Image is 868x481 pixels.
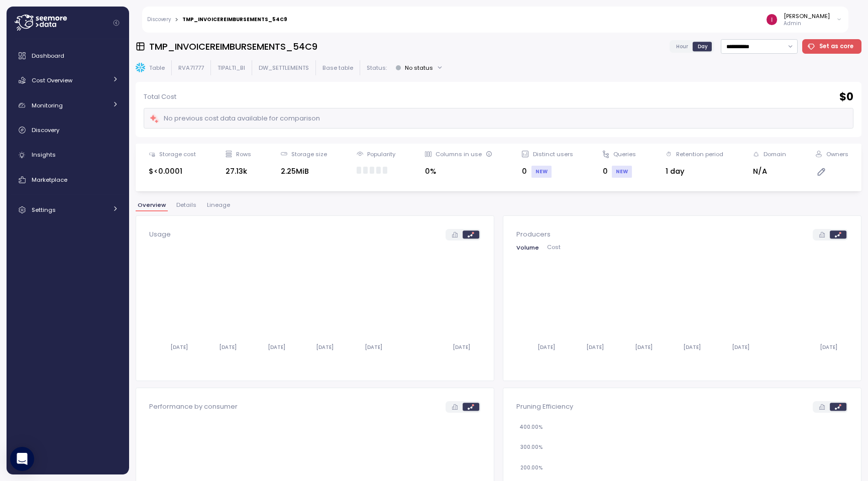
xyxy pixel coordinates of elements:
div: 0% [425,166,492,177]
div: No status [405,64,433,72]
span: Cost [547,245,561,250]
tspan: 200.00% [520,464,542,471]
a: Dashboard [11,46,125,66]
span: Insights [32,151,56,159]
p: RVA71777 [178,64,204,72]
tspan: 300.00% [520,444,542,450]
div: Distinct users [533,150,573,158]
p: Pruning Efficiency [516,402,573,412]
img: ACg8ocKLuhHFaZBJRg6H14Zm3JrTaqN1bnDy5ohLcNYWE-rfMITsOg=s96-c [767,14,777,25]
a: Marketplace [11,170,125,190]
tspan: [DATE] [732,344,749,350]
a: Cost Overview [11,70,125,90]
span: Overview [138,202,166,208]
tspan: 400.00% [519,423,542,430]
div: Open Intercom Messenger [10,447,34,471]
div: 0 [603,166,636,178]
button: Collapse navigation [110,19,123,27]
p: TIPALTI_BI [218,64,245,72]
span: Volume [516,245,539,251]
div: N/A [753,166,786,177]
span: Set as core [819,40,853,53]
tspan: [DATE] [170,344,188,350]
div: [PERSON_NAME] [784,12,830,20]
div: 0 [522,166,573,178]
div: NEW [531,166,552,178]
p: Status: [367,64,387,72]
p: Performance by consumer [149,402,238,412]
a: Discovery [147,17,171,22]
tspan: [DATE] [316,344,334,350]
p: Producers [516,229,551,239]
div: No previous cost data available for comparison [149,113,320,125]
span: Settings [32,206,56,214]
span: Discovery [32,126,59,134]
div: > [175,17,178,23]
div: 1 day [666,166,723,177]
div: Columns in use [436,150,492,158]
p: Table [149,64,165,72]
button: Set as core [802,39,862,54]
tspan: [DATE] [634,344,652,350]
p: Usage [149,229,171,239]
tspan: [DATE] [268,344,285,350]
h2: $ 0 [839,90,853,104]
span: Day [698,43,708,50]
button: No status [391,60,447,75]
p: Total Cost [144,92,176,102]
div: Rows [236,150,251,158]
tspan: [DATE] [365,344,382,350]
span: Cost Overview [32,76,72,84]
p: DW_SETTLEMENTS [259,64,309,72]
tspan: [DATE] [586,344,604,350]
tspan: [DATE] [683,344,701,350]
p: Admin [784,20,830,27]
div: 2.25MiB [281,166,327,177]
a: Monitoring [11,95,125,115]
div: Queries [613,150,636,158]
div: Retention period [676,150,723,158]
span: Hour [676,43,688,50]
a: Discovery [11,120,125,140]
span: Details [176,202,196,208]
a: Settings [11,200,125,220]
span: Monitoring [32,101,63,109]
a: Insights [11,145,125,165]
tspan: [DATE] [219,344,237,350]
div: Storage size [291,150,327,158]
div: $<0.0001 [149,166,196,177]
div: Storage cost [159,150,196,158]
div: NEW [612,166,632,178]
h3: TMP_INVOICEREIMBURSEMENTS_54C9 [149,40,317,53]
div: Domain [764,150,786,158]
div: 27.13k [226,166,251,177]
tspan: [DATE] [820,344,837,350]
div: TMP_INVOICEREIMBURSEMENTS_54C9 [182,17,287,22]
span: Dashboard [32,52,64,60]
tspan: [DATE] [537,344,555,350]
span: Marketplace [32,176,67,184]
div: Popularity [367,150,395,158]
div: Owners [826,150,848,158]
p: Base table [322,64,353,72]
tspan: [DATE] [453,344,471,350]
span: Lineage [207,202,230,208]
